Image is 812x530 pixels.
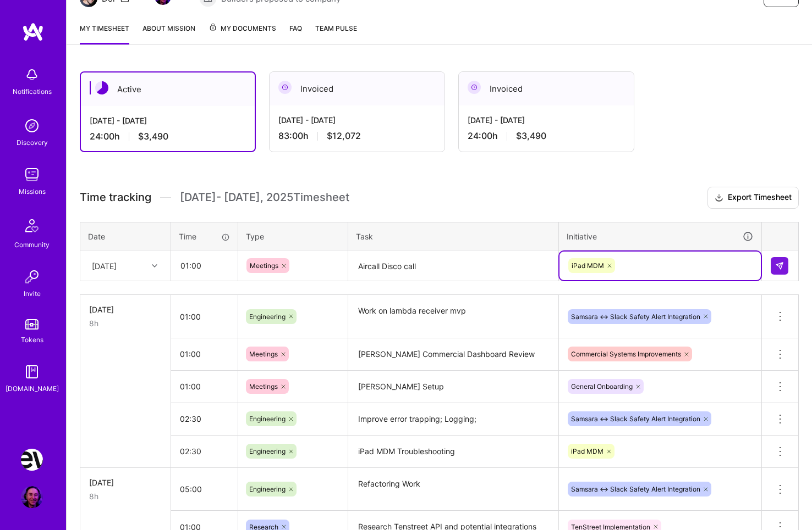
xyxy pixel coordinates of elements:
img: guide book [21,361,43,383]
div: 8h [89,317,162,329]
div: 24:00 h [468,130,625,142]
div: null [771,257,789,275]
span: $3,490 [516,130,546,142]
img: Nevoya: Principal Problem Solver for Zero-Emissions Logistics Company [21,449,43,471]
div: [DOMAIN_NAME] [6,383,59,394]
th: Task [348,222,559,250]
span: [DATE] - [DATE] , 2025 Timesheet [180,191,349,204]
span: $3,490 [138,131,168,142]
a: My timesheet [80,23,129,44]
span: Time tracking [80,191,151,204]
img: User Avatar [21,486,43,508]
img: Invite [21,266,43,288]
input: HH:MM [171,302,238,331]
img: Invoiced [278,81,292,94]
textarea: Work on lambda receiver mvp [349,296,557,337]
div: [DATE] - [DATE] [90,115,246,126]
img: discovery [21,115,43,137]
div: Invoiced [270,72,445,105]
i: icon Download [715,192,723,204]
span: Meetings [249,382,278,390]
textarea: [PERSON_NAME] Setup [349,372,557,402]
img: tokens [25,319,39,330]
input: HH:MM [171,437,238,466]
div: 24:00 h [90,131,246,142]
div: Notifications [13,86,52,97]
span: $12,072 [327,130,361,142]
div: Initiative [567,230,754,243]
a: FAQ [289,23,302,44]
a: My Documents [209,23,276,44]
button: Export Timesheet [707,187,799,209]
img: Submit [775,261,784,270]
div: Discovery [17,137,48,148]
img: Active [95,81,108,94]
img: Community [19,213,45,239]
span: Team Pulse [315,24,357,32]
img: Invoiced [468,81,481,94]
img: logo [22,22,44,42]
textarea: iPad MDM Troubleshooting [349,437,557,467]
div: 8h [89,490,162,502]
img: bell [21,64,43,86]
span: Engineering [249,415,286,423]
span: My Documents [209,23,276,35]
div: [DATE] [89,304,162,315]
input: HH:MM [172,251,237,280]
textarea: Aircall Disco call [349,252,557,281]
div: Invite [24,288,41,299]
span: General Onboarding [571,382,633,390]
div: Time [179,231,230,242]
input: HH:MM [171,475,238,504]
input: HH:MM [171,339,238,369]
div: Tokens [21,334,43,345]
a: Nevoya: Principal Problem Solver for Zero-Emissions Logistics Company [18,449,46,471]
span: Commercial Systems Improvements [571,350,681,358]
a: About Mission [142,23,195,44]
textarea: Refactoring Work [349,469,557,510]
textarea: [PERSON_NAME] Commercial Dashboard Review [349,339,557,370]
span: Meetings [250,261,278,270]
div: Missions [19,186,46,197]
textarea: Improve error trapping; Logging; [349,404,557,434]
span: Samsara <-> Slack Safety Alert Integration [571,313,700,321]
div: 83:00 h [278,130,436,142]
a: Team Pulse [315,23,357,44]
span: Samsara <-> Slack Safety Alert Integration [571,415,700,423]
span: Meetings [249,350,278,358]
i: icon Chevron [152,263,157,269]
a: User Avatar [18,486,46,508]
div: Active [81,72,255,106]
th: Date [80,222,171,250]
div: Community [14,239,50,250]
span: iPad MDM [571,447,603,455]
div: Invoiced [459,72,634,105]
span: Engineering [249,313,286,321]
span: Engineering [249,485,286,493]
input: HH:MM [171,404,238,433]
div: [DATE] - [DATE] [468,114,625,126]
div: [DATE] [92,260,117,271]
input: HH:MM [171,372,238,401]
div: [DATE] [89,477,162,488]
span: Samsara <-> Slack Safety Alert Integration [571,485,700,493]
span: Engineering [249,447,286,455]
div: [DATE] - [DATE] [278,114,436,126]
span: iPad MDM [572,261,604,270]
th: Type [238,222,348,250]
img: teamwork [21,164,43,186]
